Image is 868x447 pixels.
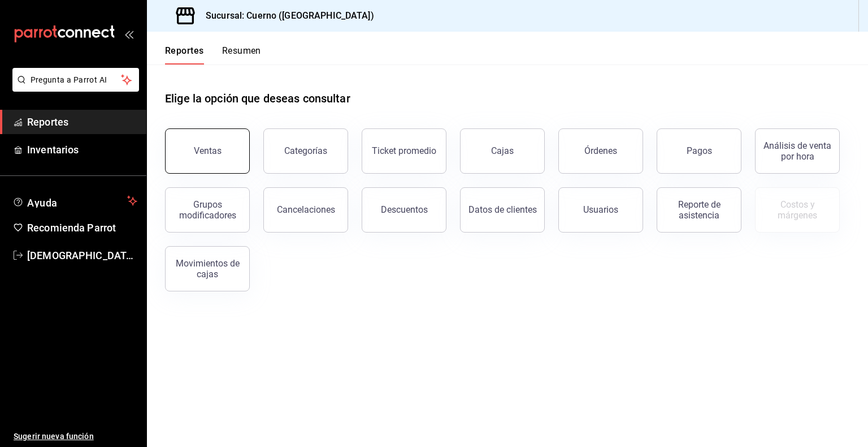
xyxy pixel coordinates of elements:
[165,45,261,65] div: navigation tabs
[27,220,137,235] span: Recomienda Parrot
[583,204,618,215] div: Usuarios
[762,199,832,221] div: Costos y márgenes
[491,145,514,156] div: Cajas
[468,204,537,215] div: Datos de clientes
[8,82,139,94] a: Pregunta a Parrot AI
[277,204,335,215] div: Cancelaciones
[372,145,436,156] div: Ticket promedio
[124,29,133,38] button: open_drawer_menu
[657,128,741,174] button: Pagos
[755,187,840,233] button: Contrata inventarios para ver este reporte
[558,187,643,233] button: Usuarios
[165,45,204,65] button: Reportes
[27,114,137,130] span: Reportes
[12,68,139,92] button: Pregunta a Parrot AI
[197,9,374,23] h3: Sucursal: Cuerno ([GEOGRAPHIC_DATA])
[172,258,242,280] div: Movimientos de cajas
[460,128,545,174] button: Cajas
[165,128,250,174] button: Ventas
[165,187,250,233] button: Grupos modificadores
[263,128,348,174] button: Categorías
[27,142,137,157] span: Inventarios
[165,90,350,107] h1: Elige la opción que deseas consultar
[584,145,617,156] div: Órdenes
[172,199,242,221] div: Grupos modificadores
[664,199,734,221] div: Reporte de asistencia
[165,246,250,291] button: Movimientos de cajas
[14,431,137,442] span: Sugerir nueva función
[687,145,712,156] div: Pagos
[362,187,446,233] button: Descuentos
[222,45,261,65] button: Resumen
[284,145,327,156] div: Categorías
[460,187,545,233] button: Datos de clientes
[755,128,840,174] button: Análisis de venta por hora
[263,187,348,233] button: Cancelaciones
[381,204,428,215] div: Descuentos
[558,128,643,174] button: Órdenes
[657,187,741,233] button: Reporte de asistencia
[194,145,222,156] div: Ventas
[27,194,123,208] span: Ayuda
[762,140,832,162] div: Análisis de venta por hora
[362,128,446,174] button: Ticket promedio
[31,74,121,86] span: Pregunta a Parrot AI
[27,248,137,263] span: [DEMOGRAPHIC_DATA][PERSON_NAME]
